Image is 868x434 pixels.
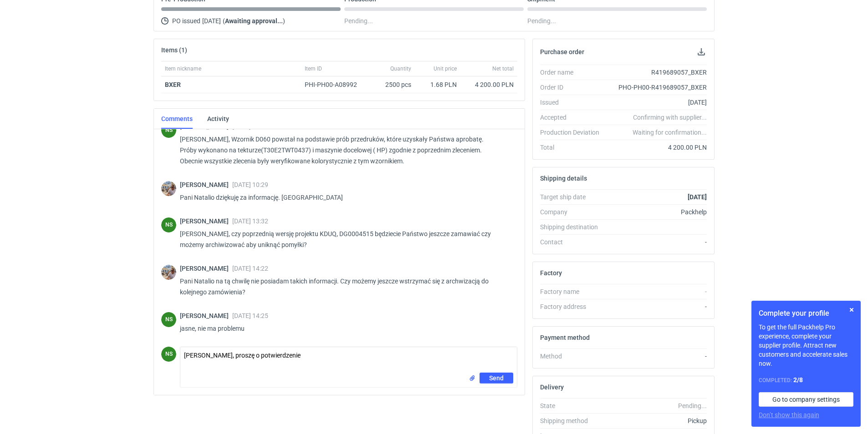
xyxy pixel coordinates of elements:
[419,80,457,89] div: 1.68 PLN
[607,143,707,152] div: 4 200.00 PLN
[759,323,853,368] p: To get the full Packhelp Pro experience, complete your supplier profile. Attract new customers an...
[607,83,707,92] div: PHO-PH00-R419689057_BXER
[180,181,232,188] span: [PERSON_NAME]
[540,207,607,217] div: Company
[607,68,707,77] div: R419689057_BXER
[540,384,564,391] h2: Delivery
[434,65,457,72] span: Unit price
[223,17,225,25] span: (
[696,46,707,57] button: Download PO
[607,416,707,425] div: Pickup
[180,323,510,334] p: jasne, nie ma problemu
[161,312,176,327] div: Natalia Stępak
[232,312,268,319] span: [DATE] 14:25
[180,312,232,319] span: [PERSON_NAME]
[180,265,232,272] span: [PERSON_NAME]
[846,304,857,315] button: Skip for now
[540,143,607,152] div: Total
[161,123,176,138] figcaption: NS
[759,375,853,385] div: Completed:
[180,134,510,167] p: [PERSON_NAME], Wzornik D060 powstał na podstawie prób przedruków, które uzyskały Państwa aprobatę...
[390,65,411,72] span: Quantity
[207,109,229,129] a: Activity
[759,308,853,319] h1: Complete your profile
[369,76,415,93] div: 2500 pcs
[180,217,232,225] span: [PERSON_NAME]
[492,65,514,72] span: Net total
[161,217,176,232] div: Natalia Stępak
[540,192,607,202] div: Target ship date
[540,113,607,122] div: Accepted
[633,114,707,121] em: Confirming with supplier...
[540,287,607,296] div: Factory name
[540,222,607,232] div: Shipping destination
[161,46,187,54] h2: Items (1)
[759,410,819,419] button: Don’t show this again
[607,207,707,217] div: Packhelp
[540,68,607,77] div: Order name
[480,373,513,384] button: Send
[607,302,707,311] div: -
[540,416,607,425] div: Shipping method
[607,352,707,361] div: -
[305,80,366,89] div: PHI-PH00-A08992
[540,334,590,341] h2: Payment method
[344,15,373,26] span: Pending...
[232,265,268,272] span: [DATE] 14:22
[540,302,607,311] div: Factory address
[202,15,221,26] span: [DATE]
[161,15,341,26] div: PO issued
[180,228,510,250] p: [PERSON_NAME], czy poprzednią wersję projektu KDUQ, DG0004515 będziecie Państwo jeszcze zamawiać ...
[225,17,283,25] strong: Awaiting approval...
[527,15,707,26] div: Pending...
[161,109,193,129] a: Comments
[793,376,803,384] strong: 2 / 8
[540,269,562,277] h2: Factory
[232,217,268,225] span: [DATE] 13:32
[161,347,176,362] figcaption: NS
[540,128,607,137] div: Production Deviation
[540,175,587,182] h2: Shipping details
[165,65,201,72] span: Item nickname
[607,237,707,247] div: -
[232,181,268,188] span: [DATE] 10:29
[161,265,176,280] img: Michał Palasek
[180,347,517,373] textarea: [PERSON_NAME], proszę o potwierdzenie
[688,193,707,201] strong: [DATE]
[540,237,607,247] div: Contact
[540,98,607,107] div: Issued
[161,217,176,232] figcaption: NS
[464,80,514,89] div: 4 200.00 PLN
[633,128,707,137] em: Waiting for confirmation...
[161,123,176,138] div: Natalia Stępak
[305,65,322,72] span: Item ID
[165,81,181,88] strong: BXER
[161,181,176,196] img: Michał Palasek
[540,401,607,410] div: State
[180,276,510,298] p: Pani Natalio na tą chwilę nie posiadam takich informacji. Czy możemy jeszcze wstrzymać się z arch...
[540,352,607,361] div: Method
[759,392,853,407] a: Go to company settings
[678,402,707,409] em: Pending...
[180,192,510,203] p: Pani Natalio dziękuję za informację. [GEOGRAPHIC_DATA]
[607,287,707,296] div: -
[607,98,707,107] div: [DATE]
[161,312,176,327] figcaption: NS
[540,83,607,92] div: Order ID
[540,48,584,56] h2: Purchase order
[283,17,285,25] span: )
[489,375,504,381] span: Send
[161,347,176,362] div: Natalia Stępak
